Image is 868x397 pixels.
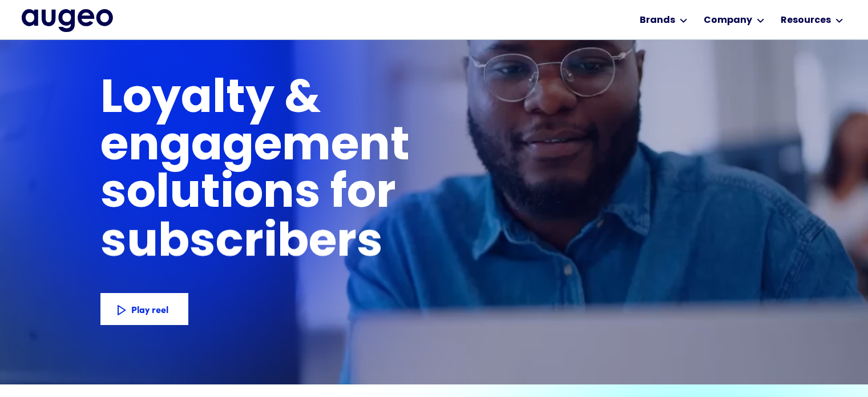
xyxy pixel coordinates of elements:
[704,14,752,27] div: Company
[781,14,831,27] div: Resources
[100,220,383,268] h1: subscribers
[100,77,594,219] h1: Loyalty & engagement solutions for
[100,293,188,325] a: Play reel
[640,14,675,27] div: Brands
[22,9,113,33] a: home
